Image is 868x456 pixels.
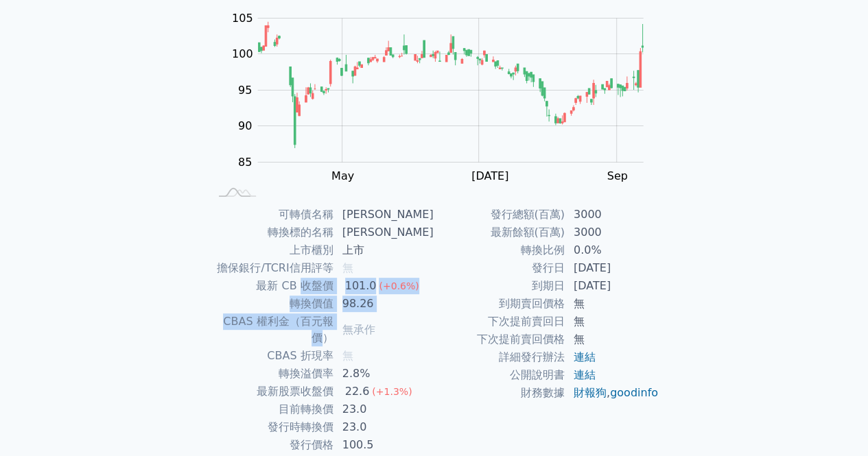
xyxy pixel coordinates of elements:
td: 到期日 [434,277,565,295]
span: 無承作 [342,323,375,336]
td: 轉換比例 [434,241,565,259]
span: (+1.3%) [372,386,412,397]
td: 上市 [334,241,434,259]
td: 到期賣回價格 [434,295,565,313]
td: 轉換價值 [209,295,334,313]
td: , [565,384,659,402]
tspan: 100 [232,47,253,60]
td: 詳細發行辦法 [434,348,565,366]
td: 轉換標的名稱 [209,224,334,241]
tspan: May [331,169,354,182]
div: 22.6 [342,383,373,400]
tspan: 95 [238,84,252,97]
td: 100.5 [334,436,434,454]
td: 公開說明書 [434,366,565,384]
td: 發行價格 [209,436,334,454]
td: 2.8% [334,365,434,383]
a: 連結 [574,350,596,363]
span: (+0.6%) [379,280,419,291]
td: [DATE] [565,277,659,295]
td: 下次提前賣回價格 [434,331,565,348]
td: 23.0 [334,400,434,418]
tspan: Sep [607,169,627,182]
span: 無 [342,349,353,362]
tspan: 105 [232,12,253,25]
td: 上市櫃別 [209,241,334,259]
tspan: 90 [238,119,252,132]
td: 最新餘額(百萬) [434,224,565,241]
td: 98.26 [334,295,434,313]
td: 可轉債名稱 [209,206,334,224]
a: 財報狗 [574,386,607,399]
tspan: 85 [238,156,252,169]
td: 最新 CB 收盤價 [209,277,334,295]
td: 發行時轉換價 [209,418,334,436]
td: 3000 [565,224,659,241]
td: 3000 [565,206,659,224]
tspan: [DATE] [471,169,508,182]
td: CBAS 折現率 [209,347,334,365]
td: 無 [565,295,659,313]
g: Chart [224,12,664,182]
td: 無 [565,313,659,331]
td: [PERSON_NAME] [334,206,434,224]
td: 發行日 [434,259,565,277]
td: [DATE] [565,259,659,277]
td: 23.0 [334,418,434,436]
td: [PERSON_NAME] [334,224,434,241]
td: 擔保銀行/TCRI信用評等 [209,259,334,277]
td: 最新股票收盤價 [209,383,334,400]
td: 下次提前賣回日 [434,313,565,331]
td: 發行總額(百萬) [434,206,565,224]
td: 財務數據 [434,384,565,402]
td: 轉換溢價率 [209,365,334,383]
td: 無 [565,331,659,348]
span: 無 [342,261,353,274]
td: 0.0% [565,241,659,259]
a: goodinfo [610,386,658,399]
td: 目前轉換價 [209,400,334,418]
td: CBAS 權利金（百元報價） [209,313,334,347]
div: 101.0 [342,278,379,294]
a: 連結 [574,368,596,381]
